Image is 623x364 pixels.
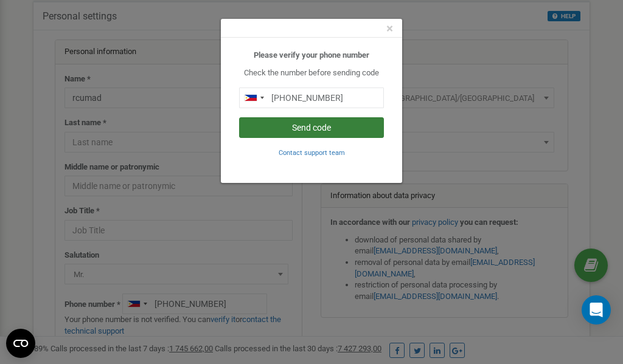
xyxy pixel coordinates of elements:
div: Telephone country code [240,88,268,108]
span: × [386,21,393,36]
p: Check the number before sending code [239,67,384,79]
a: Contact support team [279,148,345,157]
button: Close [386,22,393,35]
input: 0905 123 4567 [239,88,384,108]
b: Please verify your phone number [254,50,369,60]
div: Open Intercom Messenger [582,295,611,325]
button: Open CMP widget [6,329,35,358]
small: Contact support team [279,149,345,157]
button: Send code [239,117,384,138]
